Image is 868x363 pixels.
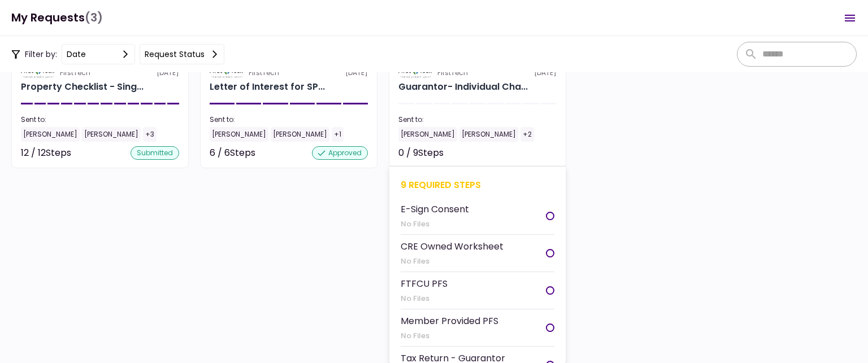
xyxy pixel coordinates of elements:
div: FirstTech [437,68,468,78]
div: [PERSON_NAME] [21,127,80,142]
button: date [62,44,135,64]
div: FTFCU PFS [401,277,448,291]
div: CRE Owned Worksheet [401,239,504,253]
div: Filter by: [11,44,224,64]
div: Not started [506,146,557,160]
div: +2 [520,127,534,142]
div: date [67,48,86,60]
div: FirstTech [60,68,90,78]
img: Partner logo [21,68,55,78]
button: Open menu [836,5,863,32]
div: [DATE] [21,68,179,78]
div: [DATE] [210,68,368,78]
h1: My Requests [11,6,103,29]
div: Guarantor- Individual Charles Eldredge [398,80,528,94]
div: Sent to: [398,115,557,125]
div: Sent to: [21,115,179,125]
div: 9 required steps [401,178,554,192]
div: Property Checklist - Single Tenant 1151-B Hospital Wy, Pocatello, ID [21,80,144,94]
div: No Files [401,330,498,342]
img: Partner logo [398,68,433,78]
div: E-Sign Consent [401,202,469,216]
div: No Files [401,218,469,230]
div: [PERSON_NAME] [82,127,141,142]
div: No Files [401,293,448,304]
div: +3 [143,127,157,142]
div: [DATE] [398,68,557,78]
div: 0 / 9 Steps [398,146,444,160]
button: Request status [140,44,224,64]
div: 6 / 6 Steps [210,146,255,160]
div: Sent to: [210,115,368,125]
div: submitted [131,146,179,160]
div: approved [312,146,368,160]
img: Partner logo [210,68,244,78]
div: FirstTech [249,68,279,78]
div: [PERSON_NAME] [459,127,518,142]
div: Letter of Interest for SPECIALTY PROPERTIES LLC 1151-B Hospital Way Pocatello [210,80,325,94]
div: No Files [401,256,504,267]
div: [PERSON_NAME] [210,127,268,142]
div: [PERSON_NAME] [271,127,329,142]
div: +1 [332,127,344,142]
div: Member Provided PFS [401,314,498,328]
div: [PERSON_NAME] [398,127,457,142]
span: (3) [85,6,103,29]
div: 12 / 12 Steps [21,146,71,160]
